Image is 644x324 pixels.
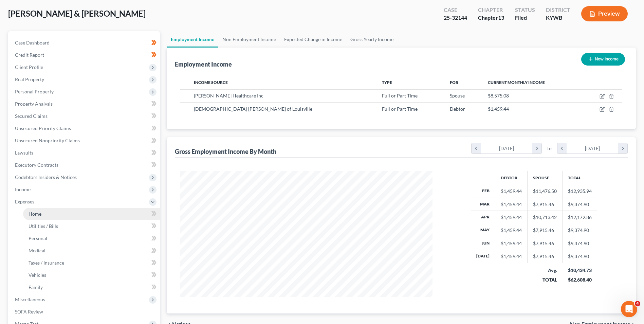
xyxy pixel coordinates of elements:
i: chevron_left [557,143,567,154]
span: Secured Claims [15,113,48,119]
a: Lawsuits [10,147,160,159]
span: [PERSON_NAME] Healthcare Inc [194,93,263,98]
div: $1,459.44 [501,214,522,221]
div: Filed [515,14,535,22]
div: [DATE] [481,143,533,154]
div: $7,915.46 [533,240,557,247]
span: Personal Property [15,89,54,94]
div: Avg. [533,267,557,274]
th: Apr [471,211,495,224]
button: New Income [581,53,625,66]
span: Client Profile [15,64,43,70]
th: Total [563,171,597,185]
a: Credit Report [10,49,160,61]
div: District [546,6,570,14]
div: $10,713.42 [533,214,557,221]
th: May [471,224,495,237]
i: chevron_right [532,143,541,154]
div: $62,608.40 [568,276,592,283]
span: Unsecured Priority Claims [15,125,71,131]
td: $9,374.90 [563,198,597,211]
span: Medical [29,248,45,253]
td: $9,374.90 [563,237,597,250]
span: Lawsuits [15,150,33,156]
a: Case Dashboard [10,37,160,49]
th: [DATE] [471,250,495,263]
span: Spouse [450,93,465,98]
span: Utilities / Bills [29,223,58,229]
th: Feb [471,185,495,198]
a: Gross Yearly Income [346,31,398,48]
span: Debtor [450,106,465,112]
span: Full or Part Time [382,93,418,98]
div: Status [515,6,535,14]
i: chevron_left [472,143,481,154]
div: [DATE] [567,143,619,154]
div: Chapter [478,6,504,14]
span: Home [29,211,41,217]
a: Home [23,208,160,220]
a: Vehicles [23,269,160,281]
span: Vehicles [29,272,46,278]
button: Preview [581,6,628,21]
span: Credit Report [15,52,44,58]
div: $1,459.44 [501,253,522,260]
div: TOTAL [533,276,557,283]
a: Taxes / Insurance [23,257,160,269]
a: Personal [23,232,160,245]
div: $11,476.50 [533,188,557,195]
i: chevron_right [618,143,627,154]
div: $10,434.73 [568,267,592,274]
td: $12,172.86 [563,211,597,224]
span: Income [15,186,31,192]
span: Unsecured Nonpriority Claims [15,138,80,143]
div: KYWB [546,14,570,22]
span: Type [382,80,392,85]
span: $8,575.08 [488,93,509,98]
a: Family [23,281,160,293]
span: 13 [498,14,504,21]
th: Debtor [495,171,528,185]
div: $1,459.44 [501,201,522,208]
span: For [450,80,458,85]
span: Property Analysis [15,101,53,107]
span: Executory Contracts [15,162,58,168]
span: Family [29,284,43,290]
a: Unsecured Nonpriority Claims [10,134,160,147]
a: Property Analysis [10,98,160,110]
th: Mar [471,198,495,211]
td: $9,374.90 [563,224,597,237]
a: Unsecured Priority Claims [10,122,160,134]
span: to [547,145,552,152]
span: SOFA Review [15,309,43,314]
td: $12,935.94 [563,185,597,198]
a: Expected Change in Income [280,31,346,48]
div: $1,459.44 [501,188,522,195]
div: Case [444,6,467,14]
span: $1,459.44 [488,106,509,112]
div: $7,915.46 [533,227,557,234]
span: Taxes / Insurance [29,260,64,266]
span: Real Property [15,76,44,82]
span: Expenses [15,199,34,204]
a: Employment Income [167,31,218,48]
span: Codebtors Insiders & Notices [15,174,77,180]
td: $9,374.90 [563,250,597,263]
th: Spouse [528,171,563,185]
div: Chapter [478,14,504,22]
div: Gross Employment Income By Month [175,147,276,156]
span: Full or Part Time [382,106,418,112]
span: [PERSON_NAME] & [PERSON_NAME] [8,8,146,18]
span: Income Source [194,80,228,85]
div: 25-32144 [444,14,467,22]
div: $7,915.46 [533,201,557,208]
span: Case Dashboard [15,40,50,46]
span: 4 [635,301,640,306]
div: $1,459.44 [501,240,522,247]
a: Non Employment Income [218,31,280,48]
div: $1,459.44 [501,227,522,234]
span: [DEMOGRAPHIC_DATA] [PERSON_NAME] of Louisville [194,106,312,112]
span: Current Monthly Income [488,80,545,85]
a: Medical [23,245,160,257]
iframe: Intercom live chat [621,301,637,317]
